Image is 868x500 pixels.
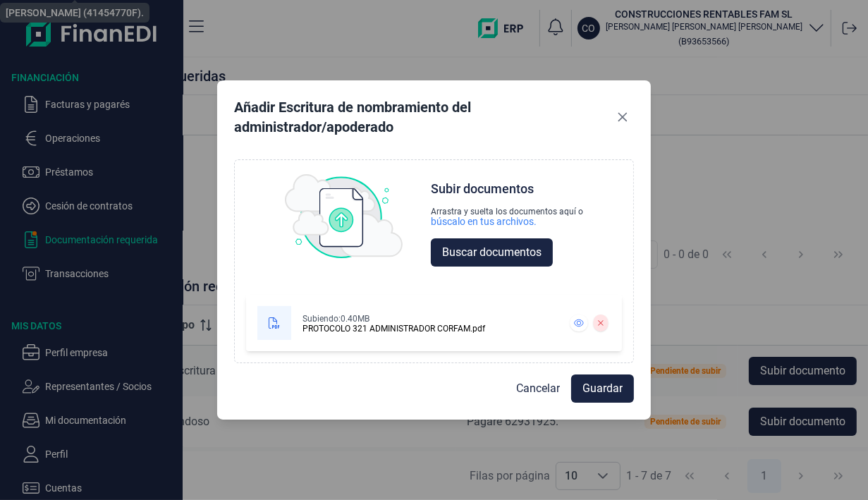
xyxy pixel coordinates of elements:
[431,216,583,227] div: búscalo en tus archivos.
[505,374,571,403] button: Cancelar
[431,207,583,216] div: Arrastra y suelta los documentos aquí o
[442,244,542,261] span: Buscar documentos
[582,380,623,397] span: Guardar
[431,182,534,196] div: Subir documentos
[302,324,485,333] div: PROTOCOLO 321 ADMINISTRADOR CORFAM.pdf
[302,313,485,324] div: Subiendo: 0.40MB
[611,106,634,128] button: Close
[571,374,634,403] button: Guardar
[431,216,537,227] div: búscalo en tus archivos.
[431,238,553,267] button: Buscar documentos
[234,97,612,137] div: Añadir Escritura de nombramiento del administrador/apoderado
[285,174,403,259] img: upload img
[516,380,560,397] span: Cancelar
